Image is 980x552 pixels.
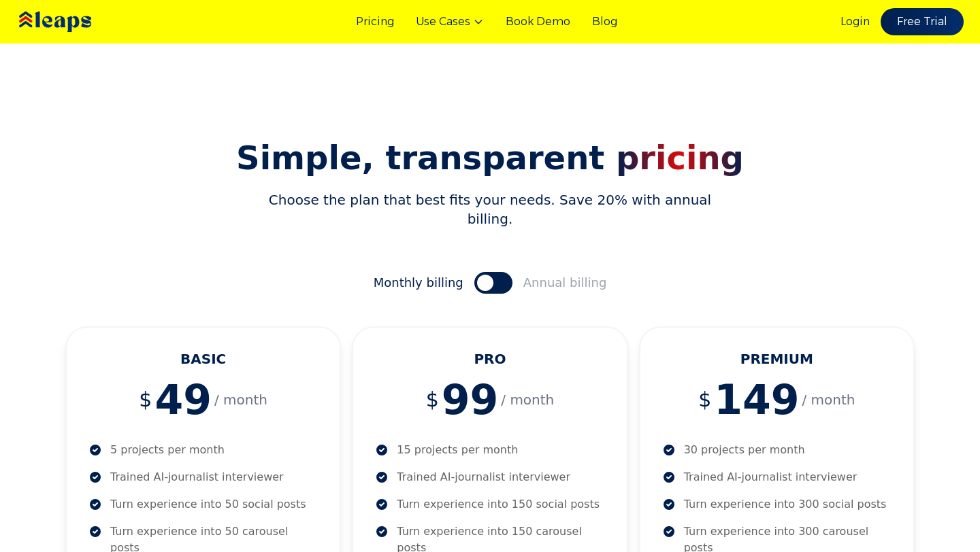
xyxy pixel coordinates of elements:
[397,442,518,458] p: 15 projects per month
[840,14,870,30] a: Login
[684,442,805,458] p: 30 projects per month
[139,387,152,412] span: $
[881,8,964,35] a: Free Trial
[662,349,892,368] h3: PREMIUM
[501,390,554,409] span: / month
[88,349,318,368] h3: BASIC
[375,349,604,368] h3: PRO
[154,379,212,420] span: 49
[397,469,570,485] p: Trained AI-journalist interviewer
[356,14,394,30] a: Pricing
[506,14,570,30] a: Book Demo
[523,273,607,292] span: Annual billing
[802,390,855,409] span: / month
[698,387,711,412] span: $
[65,141,915,174] h2: Simple, transparent
[684,496,887,513] p: Turn experience into 300 social posts
[16,2,132,41] img: Leaps Logo
[110,496,306,513] p: Turn experience into 50 social posts
[714,379,799,420] span: 149
[374,273,463,292] span: Monthly billing
[110,469,284,485] p: Trained AI-journalist interviewer
[684,469,857,485] p: Trained AI-journalist interviewer
[592,14,617,30] a: Blog
[426,387,439,412] span: $
[214,390,267,409] span: / month
[442,379,499,420] span: 99
[261,190,719,228] p: Choose the plan that best fits your needs. Save 20% with annual billing.
[616,139,744,177] span: pricing
[110,442,225,458] p: 5 projects per month
[416,14,484,30] button: Use Cases
[397,496,600,513] p: Turn experience into 150 social posts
